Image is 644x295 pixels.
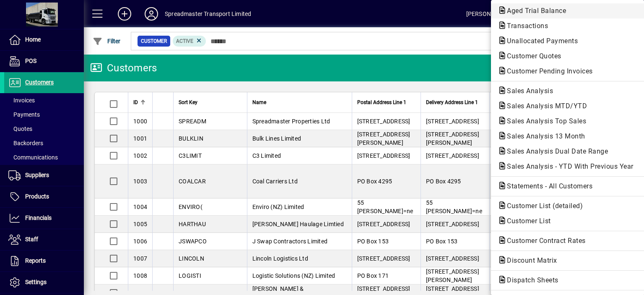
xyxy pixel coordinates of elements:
[498,162,638,170] span: Sales Analysis - YTD With Previous Year
[498,52,566,60] span: Customer Quotes
[498,132,589,140] span: Sales Analysis 13 Month
[498,67,597,75] span: Customer Pending Invoices
[498,102,591,110] span: Sales Analysis MTD/YTD
[498,22,552,30] span: Transactions
[498,237,590,245] span: Customer Contract Rates
[498,117,590,125] span: Sales Analysis Top Sales
[498,202,587,210] span: Customer List (detailed)
[498,217,555,225] span: Customer List
[498,182,597,190] span: Statements - All Customers
[498,276,563,284] span: Dispatch Sheets
[498,147,612,155] span: Sales Analysis Dual Date Range
[498,7,570,15] span: Aged Trial Balance
[498,87,557,95] span: Sales Analysis
[498,37,582,45] span: Unallocated Payments
[498,256,561,264] span: Discount Matrix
